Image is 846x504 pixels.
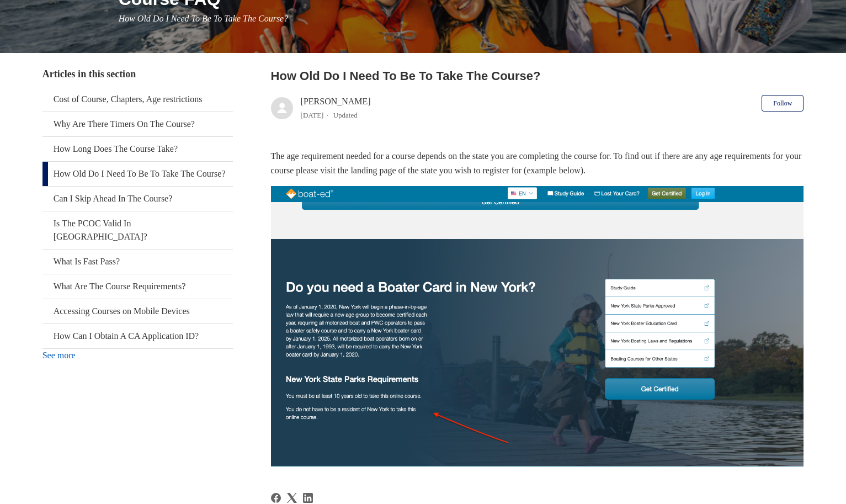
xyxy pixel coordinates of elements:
[287,493,297,503] a: X Corp
[303,493,313,503] svg: Share this page on LinkedIn
[301,95,371,121] div: [PERSON_NAME]
[42,299,233,323] a: Accessing Courses on Mobile Devices
[271,149,804,177] p: The age requirement needed for a course depends on the state you are completing the course for. T...
[303,493,313,503] a: LinkedIn
[42,87,233,112] a: Cost of Course, Chapters, Age restrictions
[271,493,281,503] a: Facebook
[42,68,136,79] span: Articles in this section
[271,186,804,466] img: Screenshot 2024-05-14 at 2.08.11 PM.png
[42,351,76,360] a: See more
[333,111,358,119] li: Updated
[42,137,233,161] a: How Long Does The Course Take?
[271,493,281,503] svg: Share this page on Facebook
[762,95,804,112] button: Follow Article
[42,274,233,299] a: What Are The Course Requirements?
[287,493,297,503] svg: Share this page on X Corp
[42,112,233,136] a: Why Are There Timers On The Course?
[301,111,324,119] time: 05/14/2024, 12:09
[42,250,233,274] a: What Is Fast Pass?
[42,324,233,348] a: How Can I Obtain A CA Application ID?
[42,187,233,211] a: Can I Skip Ahead In The Course?
[119,14,289,23] span: How Old Do I Need To Be To Take The Course?
[42,162,233,186] a: How Old Do I Need To Be To Take The Course?
[271,67,804,85] h2: How Old Do I Need To Be To Take The Course?
[42,211,233,249] a: Is The PCOC Valid In [GEOGRAPHIC_DATA]?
